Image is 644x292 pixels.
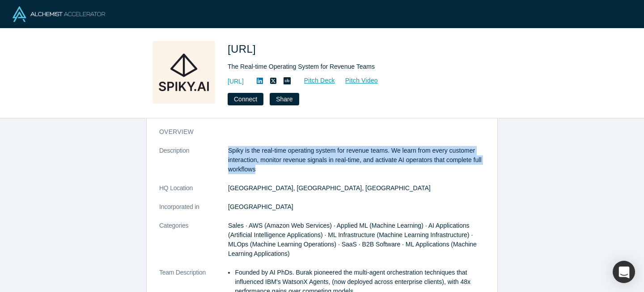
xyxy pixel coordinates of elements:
[228,222,477,257] span: Sales · AWS (Amazon Web Services) · Applied ML (Machine Learning) · AI Applications (Artificial I...
[228,43,259,55] span: [URL]
[159,221,228,268] dt: Categories
[159,127,472,137] h3: overview
[13,6,105,22] img: Alchemist Logo
[228,146,485,174] p: Spiky is the real-time operating system for revenue teams. We learn from every customer interacti...
[159,184,228,202] dt: HQ Location
[228,184,485,193] dd: [GEOGRAPHIC_DATA], [GEOGRAPHIC_DATA], [GEOGRAPHIC_DATA]
[270,93,299,105] button: Share
[228,202,485,212] dd: [GEOGRAPHIC_DATA]
[228,62,478,71] div: The Real-time Operating System for Revenue Teams
[153,41,215,104] img: Spiky.ai's Logo
[159,146,228,184] dt: Description
[228,77,244,86] a: [URL]
[159,202,228,221] dt: Incorporated in
[294,75,335,86] a: Pitch Deck
[228,93,263,105] button: Connect
[335,75,378,86] a: Pitch Video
